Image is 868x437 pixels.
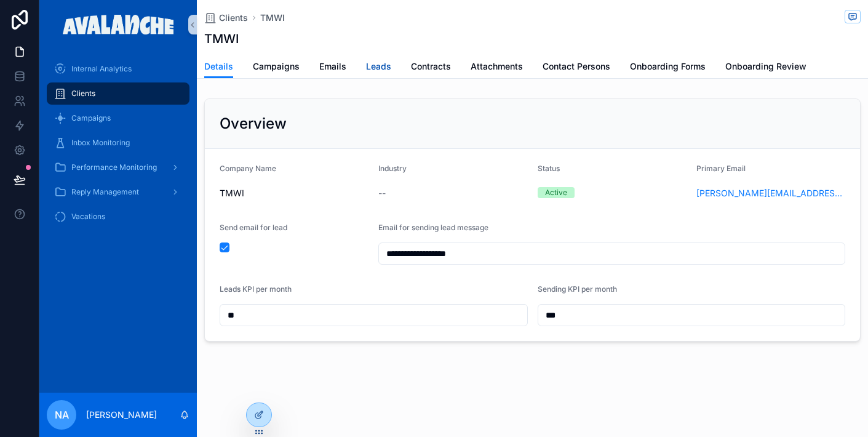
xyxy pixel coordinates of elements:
span: Details [204,60,233,73]
span: Sending KPI per month [538,284,617,294]
span: Clients [219,12,248,24]
a: Internal Analytics [47,58,189,80]
a: Campaigns [47,107,189,129]
a: Reply Management [47,181,189,203]
span: Status [538,164,560,173]
a: Attachments [471,55,523,80]
span: Send email for lead [220,223,287,232]
a: Inbox Monitoring [47,132,189,154]
a: Clients [204,12,248,24]
span: Company Name [220,164,276,173]
a: Vacations [47,206,189,228]
span: NA [55,407,69,422]
h1: TMWI [204,30,239,47]
span: -- [378,187,386,199]
a: [PERSON_NAME][EMAIL_ADDRESS][DOMAIN_NAME] [696,187,845,199]
span: Email for sending lead message [378,223,488,232]
img: App logo [63,15,174,34]
span: Campaigns [71,113,111,123]
a: Onboarding Forms [630,55,706,80]
a: Contact Persons [543,55,610,80]
h2: Overview [220,114,287,134]
a: Campaigns [253,55,300,80]
p: [PERSON_NAME] [86,409,157,421]
span: Onboarding Review [725,60,806,73]
a: Emails [319,55,346,80]
a: Details [204,55,233,79]
div: Active [545,187,567,198]
a: Onboarding Review [725,55,806,80]
span: TMWI [220,187,368,199]
a: Clients [47,82,189,105]
a: Leads [366,55,391,80]
span: Vacations [71,212,105,222]
div: scrollable content [39,49,197,244]
span: Internal Analytics [71,64,132,74]
a: Performance Monitoring [47,156,189,178]
span: Primary Email [696,164,746,173]
a: TMWI [260,12,285,24]
span: Leads KPI per month [220,284,292,294]
span: Emails [319,60,346,73]
span: Attachments [471,60,523,73]
span: Performance Monitoring [71,162,157,172]
span: Leads [366,60,391,73]
span: Campaigns [253,60,300,73]
span: Clients [71,89,95,98]
a: Contracts [411,55,451,80]
span: Contracts [411,60,451,73]
span: Industry [378,164,407,173]
span: Reply Management [71,187,139,197]
span: Inbox Monitoring [71,138,130,148]
span: Onboarding Forms [630,60,706,73]
span: Contact Persons [543,60,610,73]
